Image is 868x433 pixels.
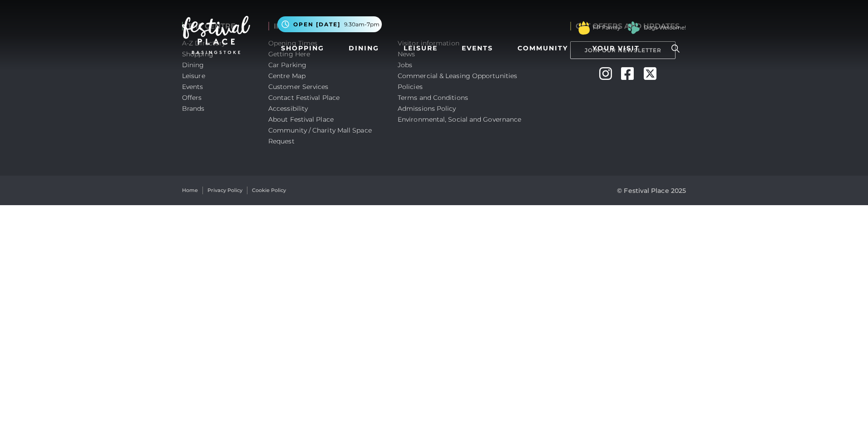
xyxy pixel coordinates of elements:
[182,187,198,194] a: Home
[268,104,308,113] a: Accessibility
[182,104,205,113] a: Brands
[398,104,456,113] a: Admissions Policy
[514,40,572,57] a: Community
[398,115,521,123] a: Environmental, Social and Governance
[182,16,250,54] img: Festival Place Logo
[252,187,286,194] a: Cookie Policy
[277,16,382,32] button: Open [DATE] 9.30am-7pm
[268,72,306,80] a: Centre Map
[207,187,242,194] a: Privacy Policy
[644,24,686,32] a: Dogs Welcome!
[398,93,468,102] a: Terms and Conditions
[268,93,340,102] a: Contact Festival Place
[589,40,648,57] a: Your Visit
[398,83,423,91] a: Policies
[400,40,441,57] a: Leisure
[345,40,383,57] a: Dining
[182,93,202,102] a: Offers
[398,72,517,80] a: Commercial & Leasing Opportunities
[344,20,380,29] span: 9.30am-7pm
[458,40,497,57] a: Events
[268,83,329,91] a: Customer Services
[268,115,334,123] a: About Festival Place
[268,126,372,145] a: Community / Charity Mall Space Request
[293,20,340,29] span: Open [DATE]
[182,83,203,91] a: Events
[277,40,328,57] a: Shopping
[617,185,686,196] p: © Festival Place 2025
[182,72,205,80] a: Leisure
[592,44,640,53] span: Your Visit
[593,24,620,32] a: FP Family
